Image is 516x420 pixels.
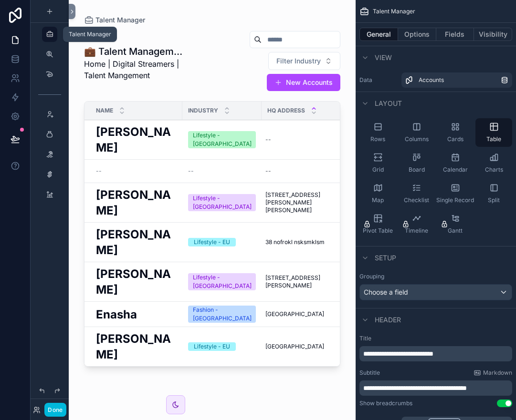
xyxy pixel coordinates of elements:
[409,166,425,174] span: Board
[447,135,463,143] span: Cards
[359,284,512,300] button: Choose a field
[488,196,500,204] span: Split
[359,149,396,177] button: Grid
[448,227,463,235] span: Gantt
[375,53,392,62] span: View
[474,28,512,41] button: Visibility
[375,253,396,263] span: Setup
[44,403,66,417] button: Done
[475,118,512,147] button: Table
[372,166,384,174] span: Grid
[69,31,111,38] span: Talent Manager
[359,76,398,84] label: Data
[443,166,468,174] span: Calendar
[96,107,113,114] span: Name
[419,76,444,84] span: Accounts
[401,72,512,88] a: Accounts
[375,99,402,108] span: Layout
[436,28,474,41] button: Fields
[398,210,435,238] button: Timeline
[437,149,474,177] button: Calendar
[405,227,428,235] span: Timeline
[363,227,393,235] span: Pivot Table
[373,8,415,15] span: Talent Manager
[359,346,512,361] div: scrollable content
[359,380,512,396] div: scrollable content
[398,179,435,208] button: Checklist
[437,179,474,208] button: Single Record
[405,135,429,143] span: Columns
[359,28,398,41] button: General
[359,210,396,238] button: Pivot Table
[474,369,512,377] a: Markdown
[375,315,401,325] span: Header
[404,196,429,204] span: Checklist
[398,28,436,41] button: Options
[359,369,380,377] label: Subtitle
[436,196,474,204] span: Single Record
[483,369,512,377] span: Markdown
[398,149,435,177] button: Board
[372,196,384,204] span: Map
[437,118,474,147] button: Cards
[359,179,396,208] button: Map
[475,149,512,177] button: Charts
[359,400,412,407] div: Show breadcrumbs
[486,135,501,143] span: Table
[437,210,474,238] button: Gantt
[398,118,435,147] button: Columns
[475,179,512,208] button: Split
[359,118,396,147] button: Rows
[359,273,384,280] label: Grouping
[188,107,218,114] span: Industry
[359,335,512,342] label: Title
[364,288,408,296] span: Choose a field
[370,135,385,143] span: Rows
[267,107,305,114] span: HQ Address
[485,166,503,174] span: Charts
